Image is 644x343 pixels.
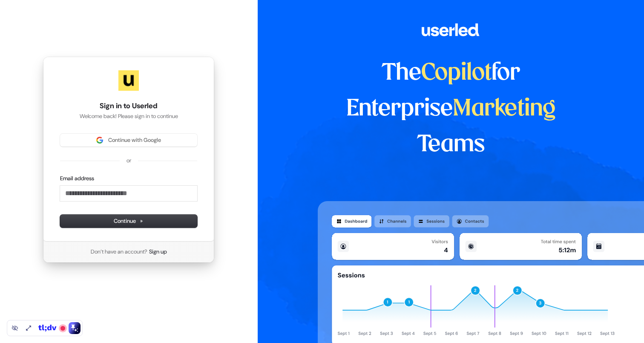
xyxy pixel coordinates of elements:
span: Don’t have an account? [91,248,147,256]
button: Sign in with GoogleContinue with Google [60,134,197,147]
img: Userled [118,70,139,91]
label: Email address [60,175,94,182]
span: Copilot [421,62,492,84]
button: Continue [60,215,197,228]
p: or [126,157,131,164]
a: Sign up [149,248,167,256]
img: Sign in with Google [96,137,103,144]
span: Continue [114,217,144,225]
span: Marketing [453,98,556,120]
h1: Sign in to Userled [60,101,197,111]
p: Welcome back! Please sign in to continue [60,112,197,120]
span: Continue with Google [108,136,161,144]
h1: The for Enterprise Teams [318,55,584,163]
